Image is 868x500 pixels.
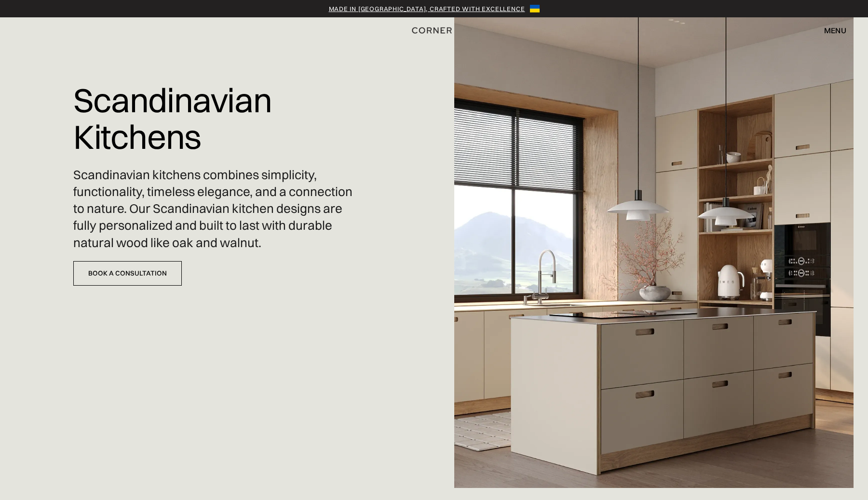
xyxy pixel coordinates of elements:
div: menu [824,26,846,34]
div: menu [814,22,846,39]
h1: Scandinavian Kitchens [73,75,355,162]
p: Scandinavian kitchens combines simplicity, functionality, timeless elegance, and a connection to ... [73,167,355,251]
a: Book a Consultation [73,261,182,286]
a: home [396,24,472,37]
a: Made in [GEOGRAPHIC_DATA], crafted with excellence [329,4,525,13]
